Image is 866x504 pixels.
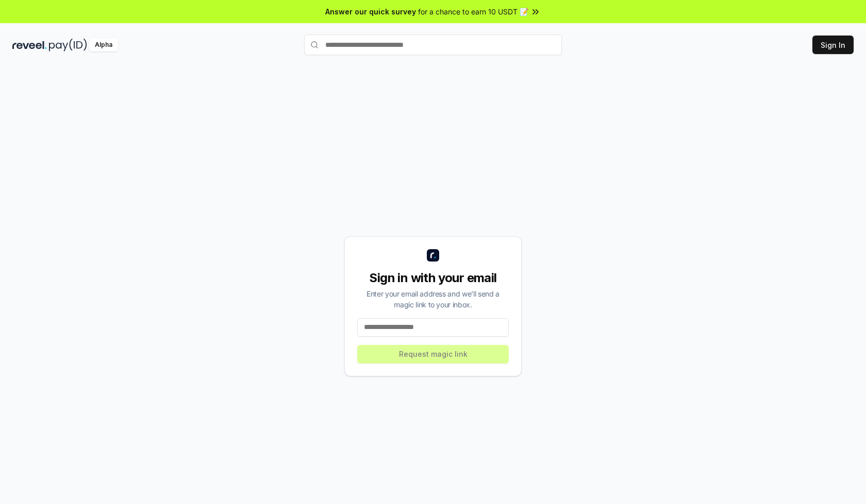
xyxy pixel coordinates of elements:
[357,270,509,286] div: Sign in with your email
[427,249,439,262] img: logo_small
[12,39,47,51] img: reveel_dark
[325,6,416,17] span: Answer our quick survey
[89,39,118,51] div: Alpha
[357,288,509,310] div: Enter your email address and we’ll send a magic link to your inbox.
[418,6,528,17] span: for a chance to earn 10 USDT 📝
[812,36,854,54] button: Sign In
[49,39,87,51] img: pay_id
